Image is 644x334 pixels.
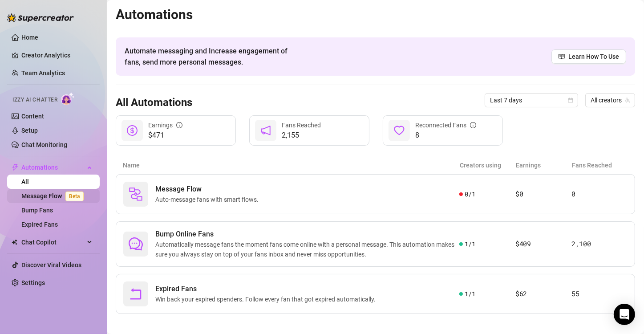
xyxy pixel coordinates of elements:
[21,113,44,120] a: Content
[516,160,572,170] article: Earnings
[21,235,85,249] span: Chat Copilot
[625,98,630,103] span: team
[155,240,459,259] span: Automatically message fans the moment fans come online with a personal message. This automation m...
[559,53,565,60] span: read
[129,187,143,201] img: svg%3e
[470,122,476,128] span: info-circle
[465,239,475,249] span: 1 / 1
[21,160,85,175] span: Automations
[21,34,38,41] a: Home
[568,98,573,103] span: calendar
[123,160,460,170] article: Name
[568,52,619,61] span: Learn How To Use
[415,130,476,141] span: 8
[515,289,571,299] article: $62
[515,189,571,200] article: $0
[12,239,17,245] img: Chat Copilot
[12,164,19,171] span: thunderbolt
[148,120,182,130] div: Earnings
[176,122,182,128] span: info-circle
[571,239,628,249] article: 2,100
[394,125,405,136] span: heart
[21,69,65,77] a: Team Analytics
[515,239,571,249] article: $409
[260,125,271,136] span: notification
[155,294,379,304] span: Win back your expired spenders. Follow every fan that got expired automatically.
[12,96,57,104] span: Izzy AI Chatter
[21,178,29,185] a: All
[155,284,379,294] span: Expired Fans
[465,189,475,199] span: 0 / 1
[572,160,628,170] article: Fans Reached
[571,289,628,299] article: 55
[571,189,628,200] article: 0
[155,195,262,204] span: Auto-message fans with smart flows.
[21,261,81,269] a: Discover Viral Videos
[551,49,626,64] a: Learn How To Use
[490,94,573,107] span: Last 7 days
[65,191,84,201] span: Beta
[148,130,182,141] span: $471
[465,289,475,299] span: 1 / 1
[7,13,74,22] img: logo-BBDzfeDw.svg
[614,304,635,325] div: Open Intercom Messenger
[21,192,87,200] a: Message FlowBeta
[415,120,476,130] div: Reconnected Fans
[282,130,321,141] span: 2,155
[21,127,38,134] a: Setup
[591,94,630,107] span: All creators
[125,45,296,68] span: Automate messaging and Increase engagement of fans, send more personal messages.
[21,141,67,148] a: Chat Monitoring
[155,184,262,195] span: Message Flow
[116,96,192,110] h3: All Automations
[127,125,138,136] span: dollar
[21,48,93,62] a: Creator Analytics
[61,92,75,105] img: AI Chatter
[460,160,516,170] article: Creators using
[282,122,321,129] span: Fans Reached
[21,207,53,214] a: Bump Fans
[21,221,58,228] a: Expired Fans
[155,229,459,240] span: Bump Online Fans
[21,279,45,286] a: Settings
[129,287,143,301] span: rollback
[116,6,635,23] h2: Automations
[129,237,143,251] span: comment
